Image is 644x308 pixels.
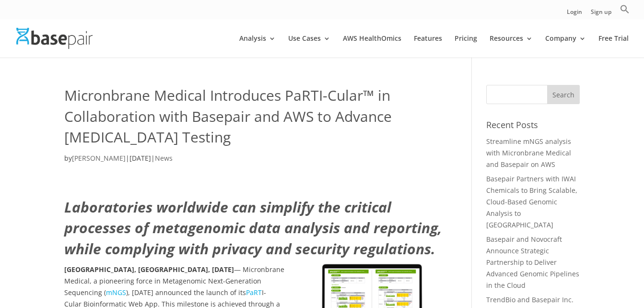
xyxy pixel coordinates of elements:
iframe: Drift Widget Chat Controller [596,260,632,296]
a: Basepair Partners with IWAI Chemicals to Bring Scalable, Cloud-Based Genomic Analysis to [GEOGRAP... [486,174,577,229]
h4: Recent Posts [486,118,579,136]
h1: Micronbrane Medical Introduces PaRTI-Cular™ in Collaboration with Basepair and AWS to Advance [ME... [64,85,444,153]
img: Basepair [16,28,93,48]
p: by | | [64,153,444,171]
a: Sign up [591,9,611,19]
a: News [155,154,173,163]
a: Pricing [455,35,477,58]
strong: [GEOGRAPHIC_DATA], [GEOGRAPHIC_DATA], [DATE] [64,265,234,274]
svg: Search [620,4,630,14]
span: [DATE] [129,154,151,163]
a: PaRT [246,288,262,297]
a: [PERSON_NAME] [72,154,126,163]
input: Search [547,85,580,104]
a: Search Icon Link [620,4,630,19]
a: Use Cases [288,35,330,58]
a: Resources [490,35,533,58]
a: AWS HealthOmics [343,35,401,58]
a: Free Trial [598,35,629,58]
a: Login [567,9,582,19]
a: Basepair and Novocraft Announce Strategic Partnership to Deliver Advanced Genomic Pipelines in th... [486,235,579,289]
a: Streamline mNGS analysis with Micronbrane Medical and Basepair on AWS [486,137,571,169]
a: Features [414,35,442,58]
a: mNGS [106,288,126,297]
i: Laboratories worldwide can simplify the critical processes of metagenomic data analysis and repor... [64,197,442,259]
a: Analysis [239,35,276,58]
a: Company [545,35,586,58]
